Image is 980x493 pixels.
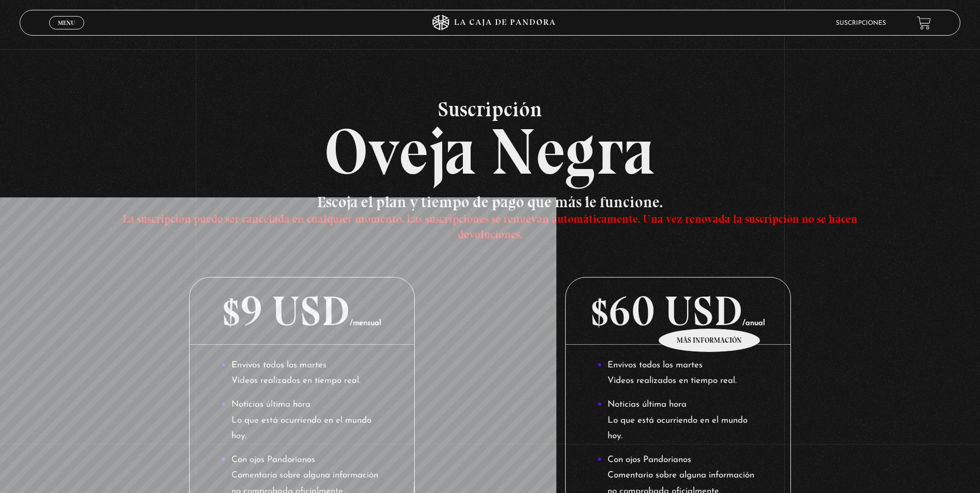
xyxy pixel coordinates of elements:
[190,278,414,345] p: $9 USD
[742,319,765,327] span: /anual
[58,20,75,26] span: Menu
[597,358,759,389] li: Envivos todos los martes Videos realizados en tiempo real.
[55,28,79,36] span: Cerrar
[836,20,886,26] a: Suscripciones
[20,99,960,119] span: Suscripción
[114,194,866,241] h3: Escoja el plan y tiempo de pago que más le funcione.
[122,212,858,241] span: La suscripción puede ser cancelada en cualquier momento. Las suscripciones se renuevan automática...
[350,319,381,327] span: /mensual
[221,358,383,389] li: Envivos todos los martes Videos realizados en tiempo real.
[221,397,383,444] li: Noticias última hora Lo que está ocurriendo en el mundo hoy.
[597,397,759,444] li: Noticias última hora Lo que está ocurriendo en el mundo hoy.
[20,99,960,184] h2: Oveja Negra
[566,278,790,345] p: $60 USD
[917,16,931,30] a: View your shopping cart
